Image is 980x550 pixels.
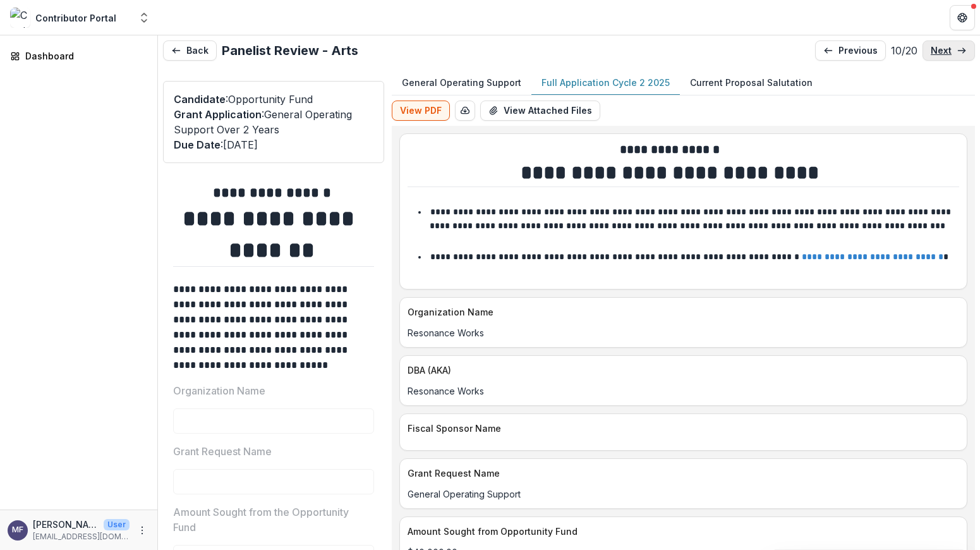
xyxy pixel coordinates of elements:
[33,518,99,531] p: [PERSON_NAME]
[408,467,954,480] p: Grant Request Name
[950,5,975,30] button: Get Help
[408,525,954,538] p: Amount Sought from Opportunity Fund
[173,504,366,535] p: Amount Sought from the Opportunity Fund
[408,326,959,339] p: Resonance Works
[392,101,450,121] button: View PDF
[815,40,886,61] a: previous
[408,305,954,319] p: Organization Name
[891,43,917,58] p: 10 / 20
[135,523,150,538] button: More
[541,76,670,89] p: Full Application Cycle 2 2025
[135,5,153,30] button: Open entity switcher
[174,93,226,106] span: Candidate
[480,101,600,121] button: View Attached Files
[174,137,373,152] p: : [DATE]
[408,384,959,398] p: Resonance Works
[408,422,954,435] p: Fiscal Sponsor Name
[923,40,975,61] a: next
[163,40,217,61] button: Back
[104,519,130,530] p: User
[402,76,521,89] p: General Operating Support
[33,531,130,542] p: [EMAIL_ADDRESS][DOMAIN_NAME]
[174,138,221,151] span: Due Date
[173,383,265,398] p: Organization Name
[10,8,30,28] img: Contributor Portal
[174,108,262,121] span: Grant Application
[222,43,358,58] h2: Panelist Review - Arts
[690,76,813,89] p: Current Proposal Salutation
[25,49,142,63] div: Dashboard
[408,364,954,377] p: DBA (AKA)
[838,46,878,56] p: previous
[12,526,23,534] div: Monteze Freeland
[5,46,152,66] a: Dashboard
[35,11,116,25] div: Contributor Portal
[174,107,373,137] p: : General Operating Support Over 2 Years
[174,92,373,107] p: : Opportunity Fund
[931,46,952,56] p: next
[408,487,959,501] p: General Operating Support
[173,444,272,459] p: Grant Request Name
